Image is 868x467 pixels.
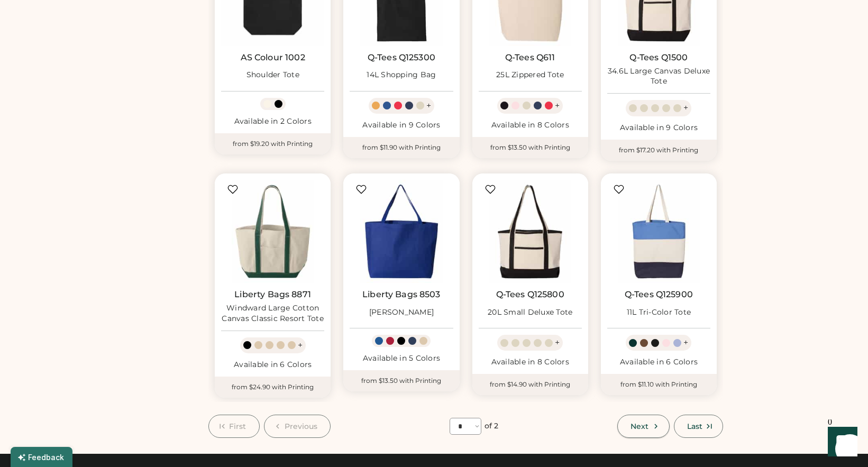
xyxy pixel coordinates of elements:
button: Next [617,415,669,438]
div: from $17.20 with Printing [601,140,717,161]
button: Last [674,415,723,438]
span: Previous [285,423,318,430]
a: Q-Tees Q125800 [496,289,564,300]
a: Q-Tees Q611 [505,52,555,63]
div: from $13.50 with Printing [472,137,588,158]
a: Liberty Bags 8871 [234,289,311,300]
div: + [683,102,688,114]
span: Next [631,423,648,430]
img: Q-Tees Q125800 20L Small Deluxe Tote [479,180,582,283]
img: Q-Tees Q125900 11L Tri-Color Tote [607,180,710,283]
a: Q-Tees Q125900 [625,289,693,300]
div: from $24.90 with Printing [215,377,331,398]
div: from $14.90 with Printing [472,374,588,395]
div: Windward Large Cotton Canvas Classic Resort Tote [221,303,324,324]
img: Liberty Bags 8871 Windward Large Cotton Canvas Classic Resort Tote [221,180,324,283]
div: [PERSON_NAME] [369,307,434,318]
div: + [555,100,560,112]
div: + [555,337,560,349]
div: 34.6L Large Canvas Deluxe Tote [607,66,710,87]
div: Shoulder Tote [246,70,299,80]
a: Q-Tees Q125300 [368,52,435,63]
div: Available in 9 Colors [607,123,710,133]
div: Available in 5 Colors [350,353,453,364]
a: Liberty Bags 8503 [362,289,441,300]
div: from $19.20 with Printing [215,133,331,154]
div: Available in 9 Colors [350,120,453,131]
div: Available in 6 Colors [607,357,710,368]
a: Q-Tees Q1500 [629,52,688,63]
button: First [208,415,260,438]
div: + [683,337,688,349]
div: of 2 [485,421,498,432]
div: from $11.90 with Printing [343,137,459,158]
div: 11L Tri-Color Tote [627,307,691,318]
div: 20L Small Deluxe Tote [488,307,572,318]
div: + [298,340,303,351]
div: Available in 2 Colors [221,116,324,127]
div: from $13.50 with Printing [343,370,459,391]
div: + [426,100,431,112]
div: Available in 6 Colors [221,360,324,370]
div: from $11.10 with Printing [601,374,717,395]
span: Last [687,423,702,430]
img: Liberty Bags 8503 Isabella Tote [350,180,453,283]
div: Available in 8 Colors [479,357,582,368]
div: Available in 8 Colors [479,120,582,131]
div: 25L Zippered Tote [496,70,564,80]
div: 14L Shopping Bag [367,70,436,80]
span: First [229,423,246,430]
a: AS Colour 1002 [241,52,305,63]
iframe: Front Chat [818,419,863,465]
button: Previous [264,415,331,438]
